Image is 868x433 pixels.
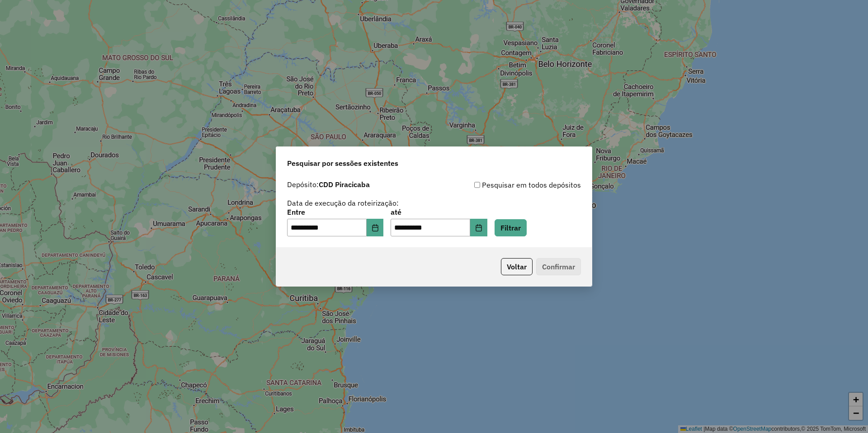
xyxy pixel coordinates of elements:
[287,158,398,169] span: Pesquisar por sessões existentes
[287,207,383,217] label: Entre
[367,219,384,237] button: Choose Date
[470,219,487,237] button: Choose Date
[501,258,533,275] button: Voltar
[434,179,581,190] div: Pesquisar em todos depósitos
[391,207,487,217] label: até
[287,179,370,190] label: Depósito:
[319,180,370,189] strong: CDD Piracicaba
[287,198,399,208] label: Data de execução da roteirização:
[495,219,527,236] button: Filtrar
